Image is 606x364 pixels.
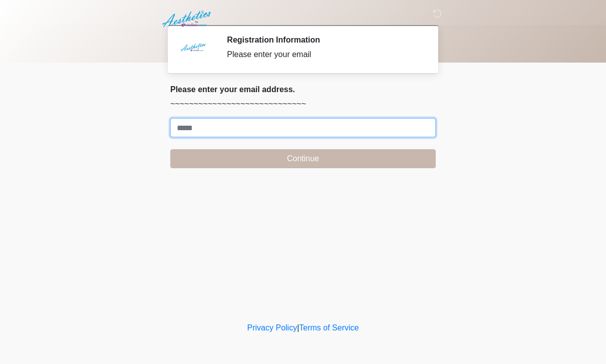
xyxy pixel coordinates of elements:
a: | [297,323,299,332]
h2: Please enter your email address. [170,85,436,94]
img: Agent Avatar [178,35,208,65]
a: Terms of Service [299,323,359,332]
a: Privacy Policy [247,323,297,332]
div: Please enter your email [227,49,421,61]
p: ~~~~~~~~~~~~~~~~~~~~~~~~~~~~~ [170,98,436,110]
button: Continue [170,149,436,168]
img: Aesthetics by Emediate Cure Logo [160,8,215,31]
h2: Registration Information [227,35,421,45]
